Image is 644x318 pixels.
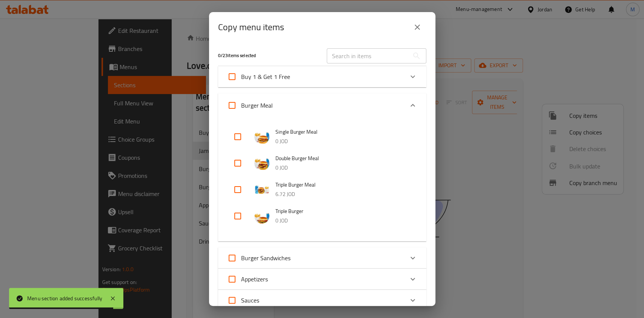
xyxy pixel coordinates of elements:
[408,18,426,36] button: close
[275,163,411,173] p: 0 JOD
[241,100,273,111] span: Burger Meal
[275,137,411,146] p: 0 JOD
[218,21,284,33] h2: Copy menu items
[275,207,411,216] span: Triple Burger
[241,252,290,264] span: Burger Sandwiches
[223,249,290,267] label: Acknowledge
[254,129,269,144] img: Single Burger Meal
[218,93,426,117] div: Expand
[254,156,269,171] img: Double Burger Meal
[223,291,259,309] label: Acknowledge
[218,269,426,290] div: Expand
[218,66,426,87] div: Expand
[241,273,268,285] span: Appetizers
[275,180,411,190] span: Triple Burger Meal
[218,117,426,241] div: Expand
[218,52,318,59] h5: 0 / 23 items selected
[223,68,290,86] label: Acknowledge
[223,96,273,114] label: Acknowledge
[223,270,268,288] label: Acknowledge
[241,295,259,306] span: Sauces
[218,290,426,311] div: Expand
[27,294,102,303] div: Menu section added successfully
[327,48,409,63] input: Search in items
[254,208,269,224] img: Triple Burger
[275,216,411,225] p: 0 JOD
[218,247,426,269] div: Expand
[254,182,269,197] img: Triple Burger Meal
[275,190,411,199] p: 6.72 JOD
[275,127,411,137] span: Single Burger Meal
[275,154,411,163] span: Double Burger Meal
[241,71,290,82] span: Buy 1 & Get 1 Free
